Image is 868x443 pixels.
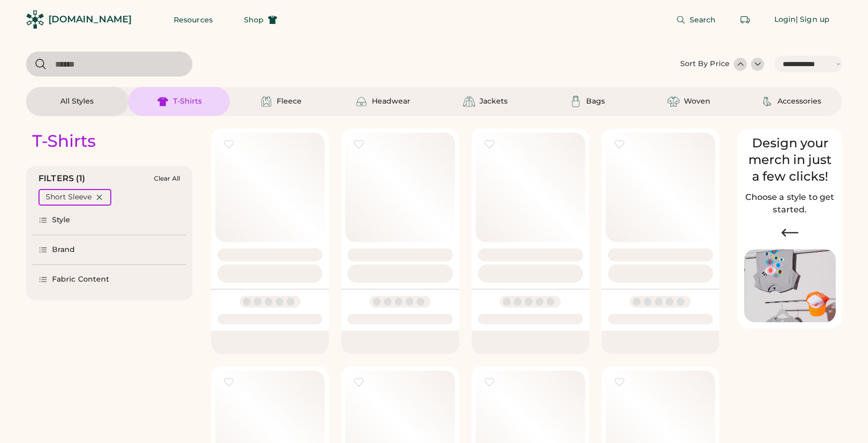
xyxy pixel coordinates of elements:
button: Resources [161,9,225,30]
span: Search [690,16,716,23]
div: Style [52,215,71,225]
div: Accessories [778,96,821,107]
div: Sort By Price [680,59,730,69]
img: Woven Icon [667,95,680,108]
div: Bags [586,96,605,107]
img: Accessories Icon [761,95,773,108]
button: Shop [231,9,290,30]
div: Fabric Content [52,274,109,285]
img: Bags Icon [569,95,582,108]
img: T-Shirts Icon [157,95,169,108]
span: Shop [244,16,264,23]
div: Clear All [154,175,180,182]
div: Short Sleeve [46,192,92,202]
button: Search [664,9,729,30]
div: All Styles [60,96,94,107]
div: | Sign up [796,15,830,25]
img: Fleece Icon [260,95,273,108]
img: Headwear Icon [355,95,368,108]
img: Rendered Logo - Screens [26,10,44,29]
div: T-Shirts [173,96,202,107]
div: Login [774,15,796,25]
div: Design your merch in just a few clicks! [744,135,836,185]
div: Headwear [372,96,410,107]
img: Jackets Icon [463,95,475,108]
div: Brand [52,245,75,255]
div: FILTERS (1) [38,172,86,185]
h2: Choose a style to get started. [744,191,836,216]
div: [DOMAIN_NAME] [48,13,132,26]
button: Retrieve an order [735,9,756,30]
div: Jackets [480,96,508,107]
div: T-Shirts [32,131,96,151]
img: Image of Lisa Congdon Eye Print on T-Shirt and Hat [744,249,836,323]
div: Fleece [277,96,302,107]
div: Woven [684,96,710,107]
